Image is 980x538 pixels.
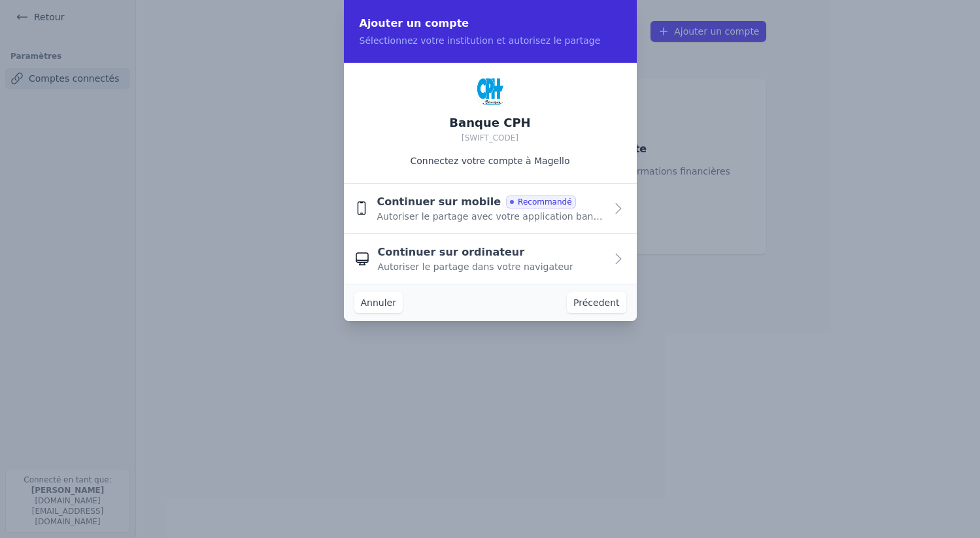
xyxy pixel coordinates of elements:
[410,154,569,167] p: Connectez votre compte à Magello
[477,78,503,105] img: Banque CPH
[360,34,621,47] p: Sélectionnez votre institution et autorisez le partage
[378,260,573,273] span: Autoriser le partage dans votre navigateur
[354,292,403,313] button: Annuler
[462,133,518,143] span: [SWIFT_CODE]
[344,184,637,234] button: Continuer sur mobile Recommandé Autoriser le partage avec votre application bancaire
[449,115,530,131] h2: Banque CPH
[344,234,637,284] button: Continuer sur ordinateur Autoriser le partage dans votre navigateur
[377,210,605,223] span: Autoriser le partage avec votre application bancaire
[377,194,501,210] span: Continuer sur mobile
[378,244,525,260] span: Continuer sur ordinateur
[506,195,575,209] span: Recommandé
[360,16,621,31] h2: Ajouter un compte
[567,292,626,313] button: Précedent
